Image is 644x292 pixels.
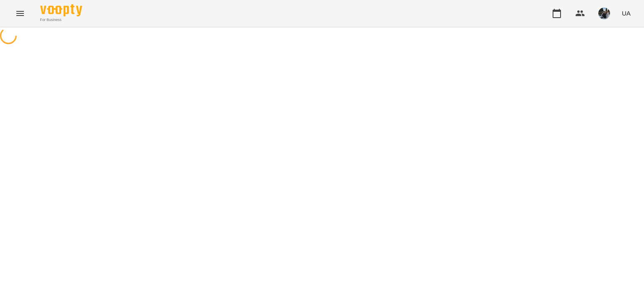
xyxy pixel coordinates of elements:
span: UA [622,9,631,18]
span: For Business [40,17,82,23]
button: UA [618,5,634,21]
img: Voopty Logo [40,4,82,16]
img: d1ca6e31f3b678dcc71b8e9e9a6b0324.jpeg [598,8,610,19]
button: Menu [10,3,30,24]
